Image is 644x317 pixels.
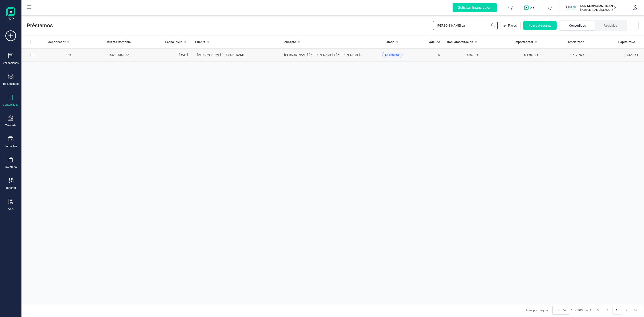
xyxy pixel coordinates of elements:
span: Capital vivo [618,40,635,44]
div: Validaciones [3,61,19,65]
td: 430,00 € [444,48,482,62]
div: OCR [8,207,13,211]
span: En progreso [385,53,400,57]
span: Filtros [508,23,517,28]
span: Préstamos [27,22,433,29]
span: [PERSON_NAME] [PERSON_NAME] [197,53,246,57]
button: Previous Page [603,306,612,315]
div: - [571,308,591,313]
span: 100 [553,306,561,314]
button: First Page [594,306,602,315]
td: 1.442,25 € [588,48,644,62]
button: Last Page [631,306,640,315]
span: 100 [577,308,583,313]
input: Buscar... [433,21,498,30]
button: Nuevo préstamo [523,21,557,30]
span: Cuenta Contable [107,40,131,44]
img: SC [566,3,576,13]
p: [PERSON_NAME][DEMOGRAPHIC_DATA][DEMOGRAPHIC_DATA] [580,8,616,12]
span: 1 [590,308,591,313]
td: 542000000321 [75,48,134,62]
span: Nuevo préstamo [528,23,551,28]
span: Identificador [47,40,66,44]
td: 386 [44,48,75,62]
div: Solicitar financiación [453,3,497,12]
button: Filtros [500,21,521,30]
span: Fecha inicio [165,40,182,44]
span: Importe total [515,40,533,44]
span: Imp. Amortización [447,40,473,44]
button: Next Page [622,306,631,315]
td: [DATE] [134,48,192,62]
span: 1 [571,308,573,313]
p: SCD SERVICIOS FINANCIEROS SL [580,4,616,8]
span: Amortizado [568,40,584,44]
div: Contactos [4,145,17,148]
div: Row Selected af2efece-fc52-47e9-94f4-6ed4f7163da4 [30,53,35,57]
img: Logo Finanedi [6,7,15,21]
span: Cliente [195,40,205,44]
img: Logo de OPS [524,5,536,10]
div: Contabilidad [3,103,19,106]
td: 0 [419,48,444,62]
span: Adeudo [429,40,440,44]
button: Solicitar financiación [447,0,502,15]
span: Concepto [282,40,296,44]
span: de [585,308,588,313]
span: [PERSON_NAME] [PERSON_NAME] Y [PERSON_NAME] [PERSON_NAME] [284,53,384,57]
button: Page 1 [612,306,621,315]
li: Recibidos [595,21,626,30]
td: 3.717,75 € [542,48,588,62]
div: Importar [6,186,16,190]
div: Inventario [5,165,17,169]
td: 5.160,00 € [482,48,542,62]
li: Concedidos [560,21,595,30]
div: All items unselected [30,40,35,44]
div: Tesorería [5,124,16,127]
span: Estado [385,40,394,44]
button: SCSCD SERVICIOS FINANCIEROS SL[PERSON_NAME][DEMOGRAPHIC_DATA][DEMOGRAPHIC_DATA] [564,0,621,15]
div: Documentos [3,82,19,86]
div: Filas por página: [526,306,569,315]
button: Logo de OPS [522,0,539,15]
